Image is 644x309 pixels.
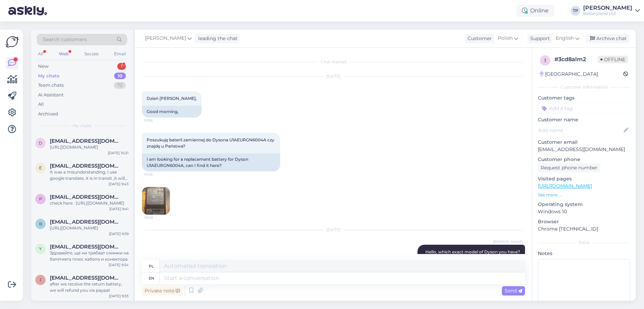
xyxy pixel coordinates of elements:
[538,201,630,208] p: Operating system
[583,11,632,16] div: Batteryland Ltd
[37,49,45,58] div: All
[109,293,129,299] div: [DATE] 9:33
[39,221,42,226] span: b
[38,101,44,108] div: All
[38,82,64,89] div: Team chats
[142,286,183,296] div: Private note
[149,260,154,272] div: pl
[538,94,630,102] p: Customer tags
[145,35,186,42] span: [PERSON_NAME]
[538,218,630,225] p: Browser
[538,163,600,172] div: Request phone number
[114,82,126,89] div: 72
[516,4,554,17] div: Online
[50,225,129,231] div: [URL][DOMAIN_NAME]
[142,73,525,79] div: [DATE]
[538,250,630,257] p: Notes
[144,118,170,123] span: 15:06
[505,288,522,294] span: Send
[144,215,170,220] span: 15:08
[583,5,640,16] a: [PERSON_NAME]Batteryland Ltd
[538,240,630,246] div: Extra
[39,246,42,251] span: y
[498,35,513,42] span: Polish
[50,281,129,293] div: after we receive the return battery, we will refund you via paypal
[43,36,87,43] span: Search customers
[50,200,129,206] div: check here : [URL][DOMAIN_NAME]
[465,35,492,42] div: Customer
[6,35,19,48] img: Askly Logo
[50,163,122,169] span: eduardharsing@yahoo.com
[538,183,592,189] a: [URL][DOMAIN_NAME]
[39,140,42,146] span: d
[50,138,122,144] span: d_trela@wp.pl
[538,116,630,123] p: Customer name
[538,175,630,182] p: Visited pages
[147,137,275,149] span: Poszukuję baterii zamiennej do Dysona U1AEURGN6004A czy znajdę u Państwa?
[538,84,630,90] div: Customer information
[39,196,42,202] span: p
[50,169,129,181] div: It was a misunderstanding, I use google translate, it is in transit ,it will arrive to you
[83,49,100,58] div: Socials
[142,187,170,215] img: Attachment
[425,249,520,254] span: Hello, which exact model of Dyson you have?
[113,49,127,58] div: Email
[109,262,129,268] div: [DATE] 9:34
[50,194,122,200] span: philipp.leising1@gmail.com
[50,250,129,262] div: Здравейте, ще ни трябват снимки на батетията плюс кабела и конектора
[142,106,202,118] div: Good morning,
[39,165,42,170] span: e
[538,208,630,215] p: Windows 10
[149,272,154,284] div: en
[38,111,58,118] div: Archived
[598,56,628,63] span: Offline
[109,231,129,236] div: [DATE] 9:39
[50,275,122,281] span: jelenalegcevic@gmail.com
[583,5,632,11] div: [PERSON_NAME]
[114,73,126,79] div: 10
[38,63,48,70] div: New
[50,144,129,150] div: [URL][DOMAIN_NAME]
[38,92,64,99] div: AI Assistant
[554,55,598,64] div: # 3cd8alm2
[195,35,238,42] div: leading the chat
[493,239,523,244] span: [PERSON_NAME]
[142,153,280,171] div: I am looking for a replacement battery for Dyson U1AEURGN6004A, can I find it here?
[50,219,122,225] span: bimbasaflorian4@gmail.com
[117,63,126,70] div: 1
[73,123,91,129] span: My chats
[586,34,629,43] div: Archive chat
[39,277,42,282] span: j
[538,225,630,233] p: Chrome [TECHNICAL_ID]
[538,156,630,163] p: Customer phone
[571,6,580,16] div: TP
[144,172,170,177] span: 15:06
[109,181,129,187] div: [DATE] 9:43
[147,96,197,101] span: Dzień [PERSON_NAME],
[544,58,546,63] span: 3
[50,244,122,250] span: yanakihristov@gmail.com
[538,127,622,134] input: Add name
[538,146,630,153] p: [EMAIL_ADDRESS][DOMAIN_NAME]
[538,139,630,146] p: Customer email
[38,73,59,79] div: My chats
[527,35,550,42] div: Support
[142,227,525,233] div: [DATE]
[109,206,129,212] div: [DATE] 9:41
[538,103,630,113] input: Add a tag
[57,49,70,58] div: Web
[108,150,129,156] div: [DATE] 10:21
[538,192,630,198] p: See more ...
[556,35,574,42] span: English
[540,71,598,78] div: [GEOGRAPHIC_DATA]
[142,59,525,65] div: Chat started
